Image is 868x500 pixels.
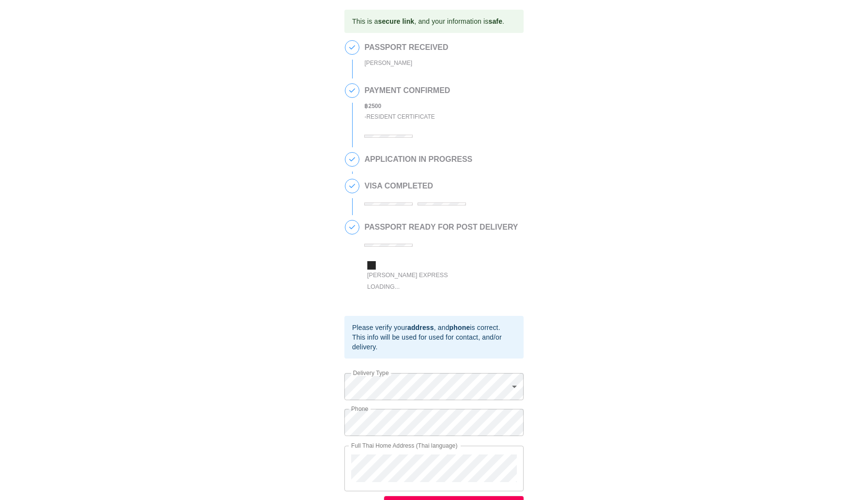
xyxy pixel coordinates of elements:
div: Please verify your , and is correct. [352,323,516,332]
h2: VISA COMPLETED [364,182,471,190]
span: 5 [345,220,359,234]
div: - Resident Certificate [364,111,450,123]
span: 1 [345,41,359,54]
b: address [407,324,434,331]
div: This is a , and your information is . [352,13,504,30]
div: [PERSON_NAME] Express Loading... [367,270,469,293]
h2: PASSPORT READY FOR POST DELIVERY [364,223,518,232]
h2: APPLICATION IN PROGRESS [364,155,472,164]
h2: PAYMENT CONFIRMED [364,86,450,95]
div: This info will be used for used for contact, and/or delivery. [352,332,516,352]
div: [PERSON_NAME] [364,58,448,69]
h2: PASSPORT RECEIVED [364,43,448,52]
b: safe [488,17,502,25]
b: secure link [378,17,414,25]
span: 2 [345,84,359,97]
b: phone [449,324,470,331]
span: 4 [345,179,359,193]
b: ฿ 2500 [364,103,381,109]
span: 3 [345,153,359,166]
